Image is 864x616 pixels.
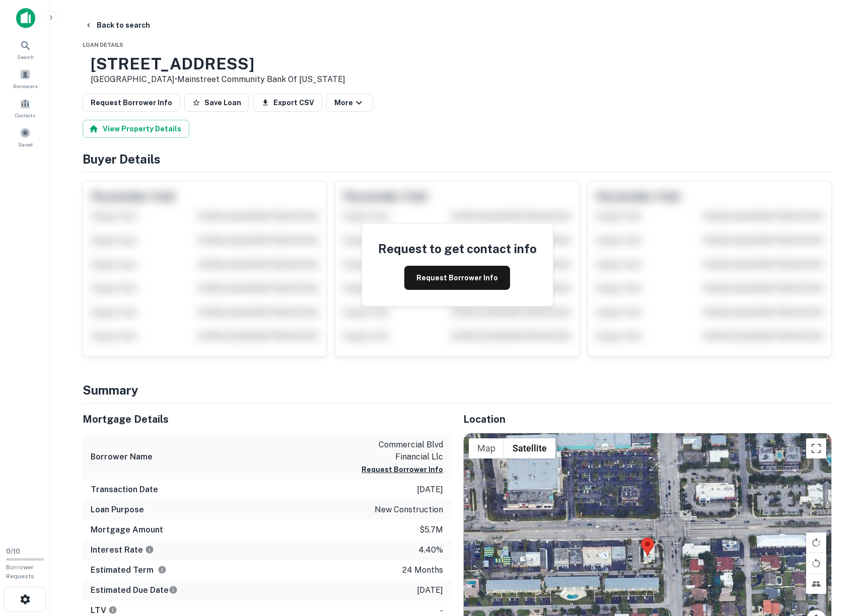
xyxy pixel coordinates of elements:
button: Save Loan [184,94,249,112]
h6: Interest Rate [91,544,154,556]
button: View Property Details [83,120,189,138]
span: 0 / 10 [6,548,20,555]
button: Request Borrower Info [83,94,180,112]
button: Export CSV [253,94,322,112]
svg: LTVs displayed on the website are for informational purposes only and may be reported incorrectly... [108,605,117,614]
h6: Estimated Term [91,564,167,576]
a: Mainstreet Community Bank Of [US_STATE] [177,74,345,84]
button: Tilt map [806,574,826,594]
button: Rotate map clockwise [806,532,826,553]
button: More [326,94,373,112]
span: Loan Details [83,42,123,48]
img: capitalize-icon.png [16,8,35,28]
span: Borrower Requests [6,564,34,580]
button: Show street map [469,438,504,458]
p: 4.40% [418,544,443,556]
h6: Mortgage Amount [91,524,163,536]
h6: Loan Purpose [91,504,144,516]
p: $5.7m [419,524,443,536]
a: Search [3,36,47,63]
h4: Summary [83,381,832,399]
p: 24 months [402,564,443,576]
h4: Buyer Details [83,150,832,168]
button: Request Borrower Info [362,464,443,476]
p: new construction [375,504,443,516]
p: [DATE] [417,584,443,596]
p: [DATE] [417,484,443,496]
svg: Estimate is based on a standard schedule for this type of loan. [169,585,178,594]
span: Contacts [15,111,35,119]
span: Borrowers [13,82,37,90]
button: Request Borrower Info [404,266,510,290]
p: commercial blvd financial llc [352,439,443,463]
h4: Request to get contact info [378,240,537,258]
button: Back to search [81,16,154,34]
span: Saved [18,140,33,148]
button: Toggle fullscreen view [806,438,826,458]
h5: Location [463,412,832,427]
span: Search [17,53,34,61]
h6: Transaction Date [91,484,158,496]
button: Show satellite imagery [504,438,555,458]
p: [GEOGRAPHIC_DATA] • [91,73,345,86]
button: Rotate map counterclockwise [806,553,826,573]
a: Borrowers [3,65,47,92]
a: Contacts [3,94,47,121]
svg: The interest rates displayed on the website are for informational purposes only and may be report... [145,545,154,554]
svg: Term is based on a standard schedule for this type of loan. [158,565,167,574]
h3: [STREET_ADDRESS] [91,54,345,73]
h6: Estimated Due Date [91,584,178,596]
a: Saved [3,123,47,150]
h5: Mortgage Details [83,412,451,427]
iframe: Chat Widget [814,535,864,584]
h6: Borrower Name [91,451,153,463]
